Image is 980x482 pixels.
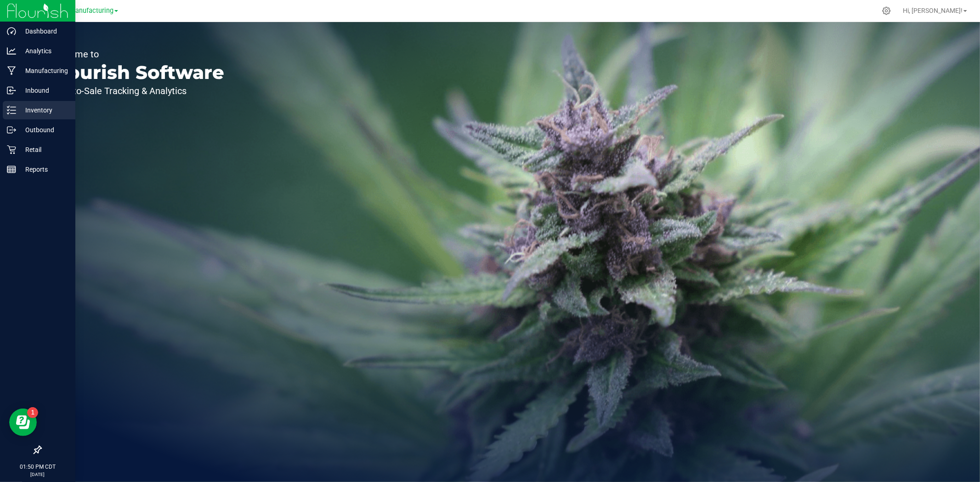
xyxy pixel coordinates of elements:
[7,145,16,154] inline-svg: Retail
[4,463,71,471] p: 01:50 PM CDT
[7,66,16,75] inline-svg: Manufacturing
[16,45,71,56] p: Analytics
[27,407,38,418] iframe: Resource center unread badge
[16,26,71,37] p: Dashboard
[7,106,16,115] inline-svg: Inventory
[4,471,71,478] p: [DATE]
[881,6,892,15] div: Manage settings
[16,164,71,175] p: Reports
[50,86,224,95] p: Seed-to-Sale Tracking & Analytics
[16,85,71,96] p: Inbound
[7,86,16,95] inline-svg: Inbound
[7,165,16,174] inline-svg: Reports
[9,409,37,436] iframe: Resource center
[16,105,71,116] p: Inventory
[7,27,16,36] inline-svg: Dashboard
[50,50,224,59] p: Welcome to
[16,124,71,135] p: Outbound
[69,7,113,15] span: Manufacturing
[7,46,16,56] inline-svg: Analytics
[50,63,224,82] p: Flourish Software
[16,65,71,76] p: Manufacturing
[903,7,963,14] span: Hi, [PERSON_NAME]!
[16,144,71,155] p: Retail
[7,125,16,135] inline-svg: Outbound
